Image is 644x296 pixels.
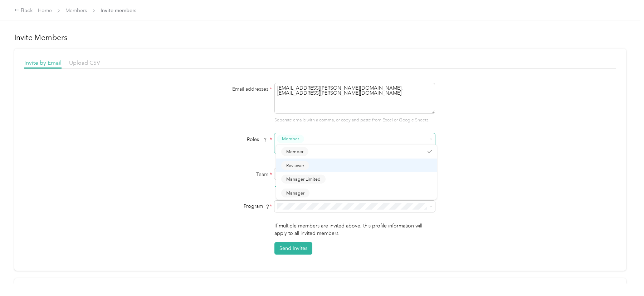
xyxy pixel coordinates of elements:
[182,85,272,93] label: Email addresses
[274,242,312,255] button: Send Invites
[38,7,52,14] a: Home
[281,161,309,170] button: Reviewer
[281,175,326,184] button: Manager Limited
[101,7,136,14] span: Invite members
[65,7,87,14] a: Members
[286,162,304,169] span: Reviewer
[24,59,62,66] span: Invite by Email
[69,59,100,66] span: Upload CSV
[281,147,308,156] button: Member
[286,190,304,196] span: Manager
[274,222,435,237] p: If multiple members are invited above, this profile information will apply to all invited members
[274,182,311,191] button: + Create team
[274,83,435,114] textarea: [EMAIL_ADDRESS][PERSON_NAME][DOMAIN_NAME],[EMAIL_ADDRESS][PERSON_NAME][DOMAIN_NAME]
[277,135,304,144] button: Member
[182,202,272,210] div: Program
[286,149,303,155] span: Member
[182,171,272,178] label: Team
[14,32,626,42] h1: Invite Members
[14,6,33,15] div: Back
[281,189,309,197] button: Manager
[282,136,299,142] span: Member
[286,176,321,182] span: Manager Limited
[604,256,644,296] iframe: Everlance-gr Chat Button Frame
[274,117,435,124] p: Separate emails with a comma, or copy and paste from Excel or Google Sheets.
[244,134,270,145] span: Roles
